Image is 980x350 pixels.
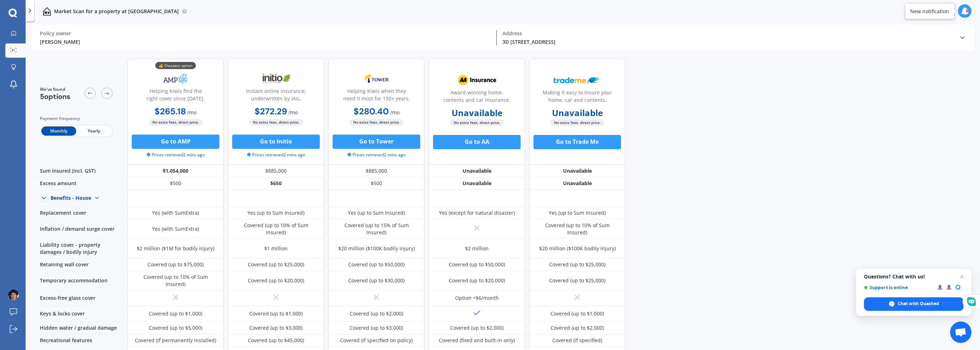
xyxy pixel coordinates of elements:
div: Covered (up to $2,000) [450,324,504,331]
span: / mo [187,109,197,116]
div: Unavailable [429,165,525,177]
div: Temporary accommodation [31,271,127,291]
span: 5 options [40,92,71,101]
img: AOh14GiVFoYJyNxbgWKay2H54yTswEcOiMkq9KstMsJi478=s96-c [8,289,19,300]
button: Go to Trade Me [533,135,621,149]
div: Unavailable [529,165,625,177]
div: $2 million [465,245,489,252]
span: Prices retrieved 2 mins ago [147,152,205,158]
div: Yes (up to Sum Insured) [348,209,405,216]
img: home-and-contents.b802091223b8502ef2dd.svg [43,7,51,16]
b: $265.18 [155,106,186,117]
span: / mo [390,109,400,116]
div: Address [502,30,953,37]
div: $500 [127,177,224,190]
div: Covered (up to $5,000) [149,324,202,331]
div: Covered (fixed and built-in only) [439,337,515,344]
img: AA.webp [453,71,500,89]
div: Making it easy to insure your home, car and contents. [535,89,619,106]
div: $885,000 [228,165,324,177]
div: Covered (up to $25,000) [248,261,304,268]
img: Initio.webp [252,70,299,88]
img: AMP.webp [152,70,199,88]
div: Unavailable [529,177,625,190]
div: Covered (up to 10% of Sum Insured) [535,222,620,236]
div: Covered (up to $1,000) [551,310,604,317]
div: Covered (up to $25,000) [549,261,605,268]
button: Go to AA [433,135,521,149]
div: $1 million [264,245,288,252]
div: Option <$6/month [455,294,499,302]
button: Go to AMP [132,135,219,149]
span: Yearly [76,126,111,136]
div: $885,000 [328,165,424,177]
div: Keys & locks cover [31,306,127,322]
div: Yes (with SumExtra) [152,225,199,233]
span: / mo [288,109,298,116]
div: Covered (up to $2,000) [350,310,403,317]
div: Replacement cover [31,207,127,219]
div: 💰 Cheapest option [155,62,196,69]
b: $272.29 [255,106,287,117]
div: Yes (except for natural disaster) [439,209,515,216]
div: Helping Kiwis when they need it most for 150+ years. [334,87,418,105]
span: No extra fees, direct price. [350,119,403,126]
div: Unavailable [429,177,525,190]
div: Yes (up to Sum Insured) [247,209,304,216]
div: Yes (with SumExtra) [152,209,199,216]
div: Recreational features [31,334,127,347]
div: Instant online insurance; underwritten by IAG. [234,87,318,105]
div: Covered (up to $45,000) [248,337,304,344]
div: $500 [328,177,424,190]
span: No extra fees, direct price. [450,119,504,126]
b: Unavailable [452,109,502,116]
div: $650 [228,177,324,190]
div: Hidden water / gradual damage [31,322,127,334]
span: Questions? Chat with us! [864,274,964,280]
div: Covered (up to 10% of Sum Insured) [133,273,218,288]
span: Chat with Quashed [898,301,939,307]
div: $20 million ($100K bodily injury) [338,245,415,252]
div: Covered (up to $3,000) [350,324,403,331]
div: [PERSON_NAME] [40,38,491,46]
div: $2 million ($1M for bodily injury) [137,245,214,252]
button: Go to Tower [333,135,420,149]
p: Market Scan for a property at [GEOGRAPHIC_DATA] [54,8,179,15]
b: Unavailable [552,109,603,116]
div: 3D [STREET_ADDRESS] [502,38,953,46]
div: Benefits - House [51,195,91,201]
a: Open chat [950,322,971,343]
div: Yes (up to Sum Insured) [549,209,606,216]
div: Helping Kiwis find the right cover since [DATE]. [134,87,218,105]
img: Benefit content down [91,192,103,204]
div: Excess amount [31,177,127,190]
span: No extra fees, direct price. [551,119,604,126]
img: Trademe.webp [554,71,601,89]
div: Covered (up to $1,000) [249,310,303,317]
div: Inflation / demand surge cover [31,219,127,239]
div: Covered (if permanently installed) [135,337,216,344]
div: $20 million ($100K bodily injury) [539,245,616,252]
div: Covered (up to $20,000) [248,277,304,284]
div: Covered (up to $3,000) [249,324,303,331]
div: Covered (up to $50,000) [449,261,505,268]
span: Support is online [864,285,933,290]
div: Covered (up to $75,000) [147,261,204,268]
span: Monthly [41,126,76,136]
div: Covered (up to $2,000) [551,324,604,331]
div: Covered (if specified on policy) [340,337,413,344]
div: Covered (up to $50,000) [348,261,405,268]
div: Award-winning home, contents and car insurance. [435,89,519,106]
button: Go to Initio [232,135,320,149]
span: No extra fees, direct price. [249,119,303,126]
span: Prices retrieved 2 mins ago [247,152,305,158]
div: $1,054,000 [127,165,224,177]
div: Covered (up to $1,000) [149,310,202,317]
div: Payment frequency [40,115,113,122]
span: Chat with Quashed [864,297,964,311]
div: Liability cover - property damages / bodily injury [31,239,127,258]
div: Retaining wall cover [31,258,127,271]
div: Covered (up to $25,000) [549,277,605,284]
div: Covered (up to $30,000) [348,277,405,284]
span: No extra fees, direct price. [149,119,203,126]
